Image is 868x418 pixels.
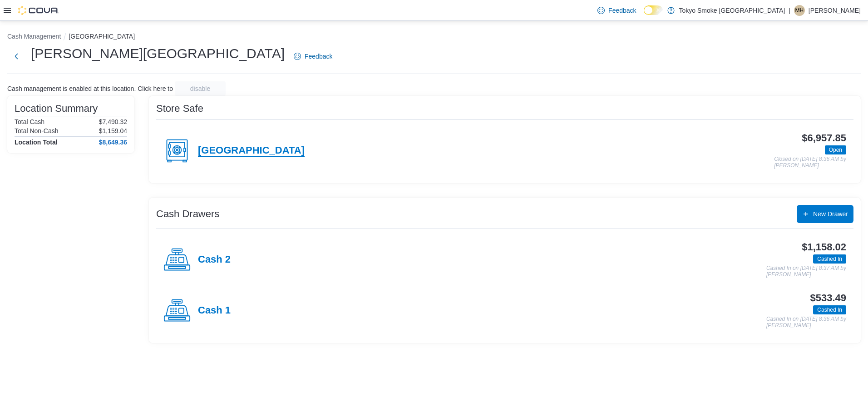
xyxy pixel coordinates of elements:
[7,33,61,40] button: Cash Management
[802,133,846,144] h3: $6,957.85
[789,5,790,16] p: |
[794,5,805,16] div: Makaela Harkness
[679,5,785,16] p: Tokyo Smoke [GEOGRAPHIC_DATA]
[18,6,59,15] img: Cova
[99,139,127,146] h4: $8,649.36
[156,103,203,114] h3: Store Safe
[290,47,336,65] a: Feedback
[31,45,285,63] h1: [PERSON_NAME][GEOGRAPHIC_DATA]
[594,1,640,20] a: Feedback
[802,242,846,253] h3: $1,158.02
[829,146,842,154] span: Open
[156,209,219,219] h3: Cash Drawers
[305,52,332,61] span: Feedback
[15,118,44,125] h6: Total Cash
[7,47,25,65] button: Next
[198,254,231,266] h4: Cash 2
[766,316,846,328] p: Cashed In on [DATE] 8:36 AM by [PERSON_NAME]
[810,293,846,304] h3: $533.49
[15,103,98,114] h3: Location Summary
[795,5,804,16] span: MH
[813,305,846,314] span: Cashed In
[99,118,127,125] p: $7,490.32
[644,5,663,15] input: Dark Mode
[813,209,848,219] span: New Drawer
[774,156,846,169] p: Closed on [DATE] 8:36 AM by [PERSON_NAME]
[190,84,210,93] span: disable
[608,6,636,15] span: Feedback
[644,15,644,15] span: Dark Mode
[809,5,861,16] p: [PERSON_NAME]
[198,305,231,317] h4: Cash 1
[813,254,846,264] span: Cashed In
[7,32,861,43] nav: An example of EuiBreadcrumbs
[99,127,127,134] p: $1,159.04
[766,265,846,278] p: Cashed In on [DATE] 8:37 AM by [PERSON_NAME]
[69,33,135,40] button: [GEOGRAPHIC_DATA]
[817,306,842,314] span: Cashed In
[797,205,853,223] button: New Drawer
[175,81,226,96] button: disable
[825,145,846,154] span: Open
[7,85,173,92] p: Cash management is enabled at this location. Click here to
[198,145,305,157] h4: [GEOGRAPHIC_DATA]
[15,127,59,134] h6: Total Non-Cash
[817,255,842,263] span: Cashed In
[15,139,58,146] h4: Location Total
